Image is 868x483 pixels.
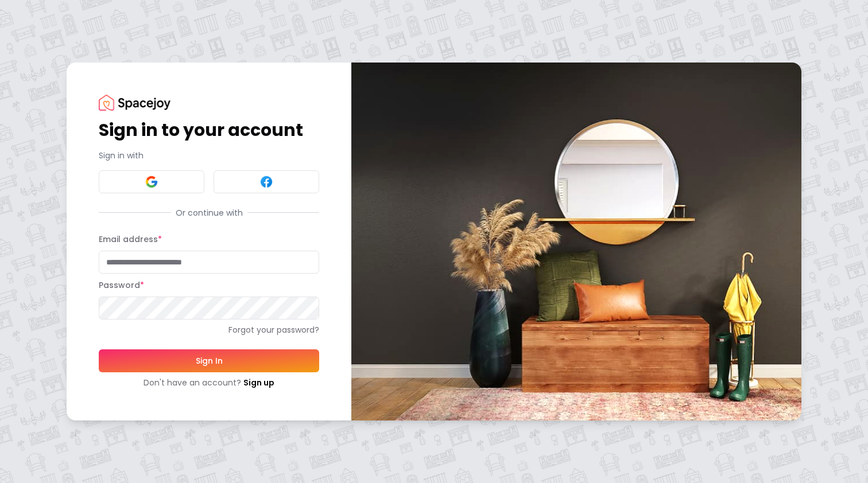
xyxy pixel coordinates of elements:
[99,233,162,245] label: Email address
[351,63,801,420] img: banner
[99,95,170,110] img: Spacejoy Logo
[243,377,274,388] a: Sign up
[99,279,144,291] label: Password
[99,377,319,388] div: Don't have an account?
[145,175,158,189] img: Google signin
[259,175,273,189] img: Facebook signin
[171,207,247,219] span: Or continue with
[99,150,319,161] p: Sign in with
[99,324,319,336] a: Forgot your password?
[99,349,319,372] button: Sign In
[99,120,319,141] h1: Sign in to your account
